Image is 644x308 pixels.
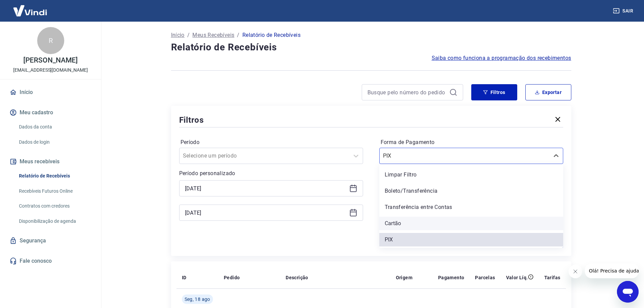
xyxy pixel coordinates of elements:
div: Transferência entre Contas [379,200,563,214]
p: Pedido [224,274,240,281]
p: Descrição [286,274,308,281]
input: Busque pelo número do pedido [367,87,447,97]
div: Limpar Filtro [379,168,563,182]
p: / [237,31,239,39]
a: Meus Recebíveis [192,31,234,39]
p: Pagamento [438,274,464,281]
p: / [187,31,190,39]
span: Olá! Precisa de ajuda? [4,5,57,10]
div: R [37,27,64,54]
span: Seg, 18 ago [185,296,210,303]
img: Vindi [8,0,52,21]
a: Dados da conta [16,120,93,134]
p: Valor Líq. [506,274,528,281]
a: Início [8,85,93,100]
a: Relatório de Recebíveis [16,169,93,183]
a: Saiba como funciona a programação dos recebimentos [432,54,571,62]
button: Meu cadastro [8,105,93,120]
button: Exportar [525,84,571,100]
p: ID [182,274,187,281]
input: Data inicial [185,183,347,193]
label: Período [181,138,362,146]
div: PIX [379,233,563,246]
a: Segurança [8,233,93,248]
div: Boleto/Transferência [379,184,563,198]
input: Data final [185,208,347,218]
a: Contratos com credores [16,199,93,213]
div: Cartão [379,217,563,230]
a: Fale conosco [8,254,93,268]
iframe: Botão para abrir a janela de mensagens [617,281,639,303]
h5: Filtros [179,115,204,125]
a: Recebíveis Futuros Online [16,184,93,198]
button: Filtros [471,84,517,100]
a: Início [171,31,185,39]
p: Relatório de Recebíveis [242,31,301,39]
a: Dados de login [16,135,93,149]
iframe: Fechar mensagem [569,265,582,278]
p: [EMAIL_ADDRESS][DOMAIN_NAME] [13,67,88,74]
p: Tarifas [544,274,560,281]
button: Sair [612,5,636,17]
iframe: Mensagem da empresa [585,263,639,278]
p: [PERSON_NAME] [23,57,77,64]
p: Origem [396,274,412,281]
a: Disponibilização de agenda [16,214,93,228]
h4: Relatório de Recebíveis [171,41,571,54]
p: Período personalizado [179,169,363,177]
label: Forma de Pagamento [381,138,562,146]
button: Meus recebíveis [8,154,93,169]
p: Parcelas [475,274,495,281]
